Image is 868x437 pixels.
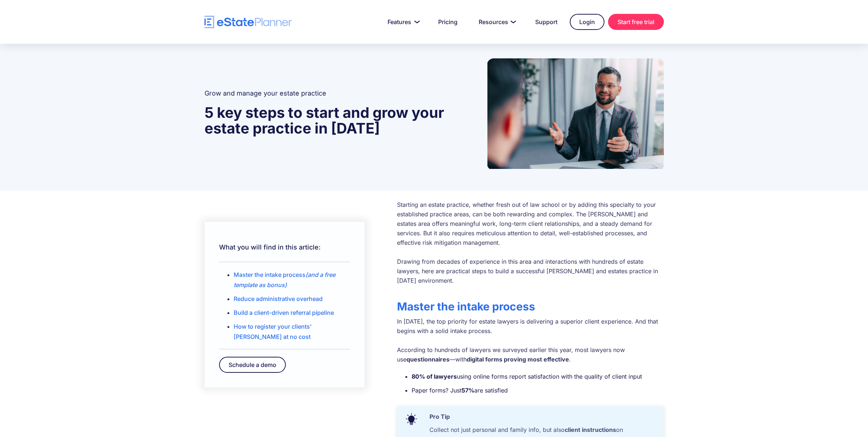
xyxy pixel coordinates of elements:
[234,309,334,316] a: Build a client-driven referral pipeline
[397,317,664,364] p: In [DATE], the top priority for estate lawyers is delivering a superior client experience. And th...
[412,373,457,380] strong: 80% of lawyers
[467,356,569,363] strong: digital forms proving most effective
[234,295,323,302] a: Reduce administrative overhead
[462,387,474,394] strong: 57%
[429,15,466,29] a: Pricing
[426,412,657,425] p: Pro Tip
[565,426,616,433] strong: client instructions
[219,240,350,255] h2: What you will find in this article:
[234,323,312,340] a: How to register your clients' [PERSON_NAME] at no cost
[397,200,664,285] p: Starting an estate practice, whether fresh out of law school or by adding this specialty to your ...
[219,357,286,373] a: Schedule a demo
[234,271,335,289] em: (and a free template as bonus)
[205,89,469,98] h2: Grow and manage your estate practice
[397,300,535,313] strong: Master the intake process
[526,15,566,29] a: Support
[608,14,664,30] a: Start free trial
[379,15,426,29] a: Features
[470,15,523,29] a: Resources
[570,14,604,30] a: Login
[412,371,664,382] li: using online forms report satisfaction with the quality of client input
[234,271,335,289] a: Master the intake process(and a free template as bonus)
[205,104,444,137] strong: 5 key steps to start and grow your estate practice in [DATE]
[205,16,292,28] a: home
[406,356,449,363] strong: questionnaires
[412,385,664,395] li: Paper forms? Just are satisfied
